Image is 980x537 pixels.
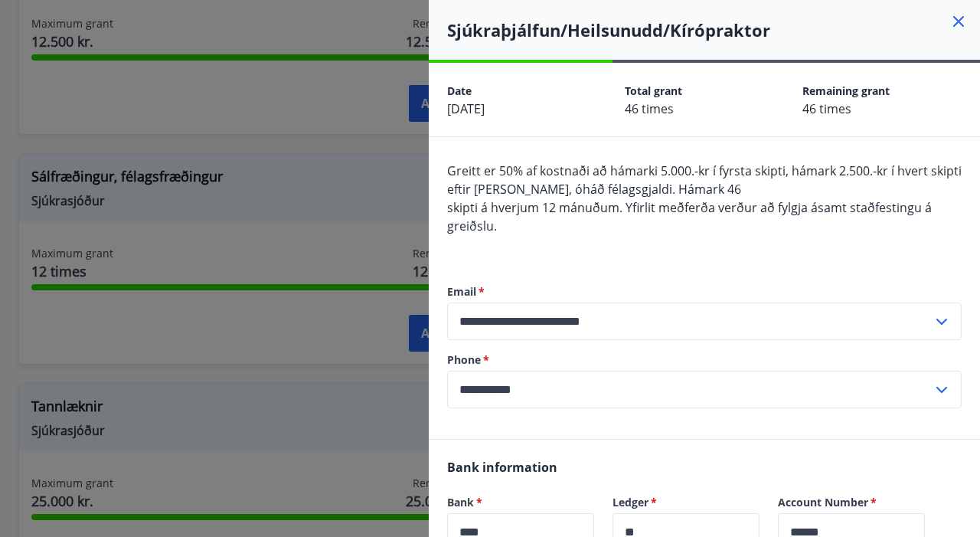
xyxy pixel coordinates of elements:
[778,495,925,510] label: Account Number
[625,100,674,117] span: 46 times
[447,83,472,98] span: Date
[625,83,682,98] span: Total grant
[802,83,890,98] span: Remaining grant
[447,199,932,234] span: skipti á hverjum 12 mánuðum. Yfirlit meðferða verður að fylgja ásamt staðfestingu á greiðslu.
[447,352,962,368] label: Phone
[447,459,557,476] span: Bank information
[447,18,980,41] h4: Sjúkraþjálfun/Heilsunudd/Kírópraktor
[447,100,485,117] span: [DATE]
[612,495,759,510] label: Ledger
[447,284,962,300] label: Email
[447,495,594,510] label: Bank
[447,162,962,198] span: Greitt er 50% af kostnaði að hámarki 5.000.-kr í fyrsta skipti, hámark 2.500.-kr í hvert skipti e...
[802,100,851,117] span: 46 times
